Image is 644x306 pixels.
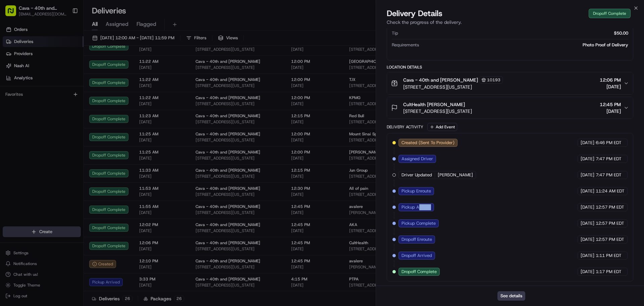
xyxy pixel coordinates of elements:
[57,104,59,110] span: •
[403,101,465,108] span: CultHealth [PERSON_NAME]
[600,101,621,108] span: 12:45 PM
[401,253,432,259] span: Dropoff Arrived
[7,98,17,108] img: Klarizel Pensader
[401,220,436,226] span: Pickup Complete
[387,124,423,130] div: Delivery Activity
[387,72,633,94] button: Cava - 40th and [PERSON_NAME]10193[STREET_ADDRESS][US_STATE]12:06 PM[DATE]
[596,204,624,210] span: 12:57 PM EDT
[387,97,633,119] button: CultHealth [PERSON_NAME][STREET_ADDRESS][US_STATE]12:45 PM[DATE]
[7,7,20,20] img: Nash
[67,167,81,172] span: Pylon
[401,172,432,178] span: Driver Updated
[59,122,73,128] span: [DATE]
[401,140,454,146] span: Created (Sent To Provider)
[422,42,628,48] div: Photo Proof of Delivery
[403,108,472,115] span: [STREET_ADDRESS][US_STATE]
[401,188,431,194] span: Pickup Enroute
[401,204,431,210] span: Pickup Arrived
[596,236,624,243] span: 12:57 PM EDT
[47,166,81,172] a: Powered byPylon
[63,150,108,157] span: API Documentation
[56,122,58,128] span: •
[581,253,594,259] span: [DATE]
[427,123,457,131] button: Add Event
[596,188,625,194] span: 11:24 AM EDT
[581,172,594,178] span: [DATE]
[581,269,594,275] span: [DATE]
[7,27,122,38] p: Welcome 👋
[401,156,433,162] span: Assigned Driver
[7,116,17,127] img: Angelique Valdez
[57,151,62,156] div: 💻
[600,83,621,90] span: [DATE]
[403,77,478,83] span: Cava - 40th and [PERSON_NAME]
[387,64,633,70] div: Location Details
[403,84,503,90] span: [STREET_ADDRESS][US_STATE]
[387,19,633,26] p: Check the progress of the delivery.
[13,104,19,110] img: 1736555255976-a54dd68f-1ca7-489b-9aae-adbdc363a1c4
[7,87,45,93] div: Past conversations
[600,77,621,83] span: 12:06 PM
[13,150,51,157] span: Knowledge Base
[17,43,111,50] input: Clear
[401,269,437,275] span: Dropoff Complete
[13,123,19,128] img: 1736555255976-a54dd68f-1ca7-489b-9aae-adbdc363a1c4
[114,66,122,74] button: Start new chat
[30,64,110,71] div: Start new chat
[21,104,55,110] span: Klarizel Pensader
[596,269,622,275] span: 1:17 PM EDT
[21,122,54,128] span: [PERSON_NAME]
[596,140,622,146] span: 6:46 PM EDT
[600,108,621,115] span: [DATE]
[581,156,594,162] span: [DATE]
[581,204,594,210] span: [DATE]
[4,147,54,160] a: 📗Knowledge Base
[596,220,624,226] span: 12:57 PM EDT
[596,253,622,259] span: 1:11 PM EDT
[387,8,442,19] span: Delivery Details
[60,104,79,110] span: 12:16 PM
[7,64,19,76] img: 1736555255976-a54dd68f-1ca7-489b-9aae-adbdc363a1c4
[487,77,500,83] span: 10193
[596,172,622,178] span: 7:47 PM EDT
[581,236,594,243] span: [DATE]
[7,151,12,156] div: 📗
[497,291,525,301] button: See details
[581,140,594,146] span: [DATE]
[392,30,398,36] span: Tip
[581,188,594,194] span: [DATE]
[392,42,419,48] span: Requirements
[14,64,26,76] img: 1724597045416-56b7ee45-8013-43a0-a6f9-03cb97ddad50
[581,220,594,226] span: [DATE]
[104,86,122,94] button: See all
[596,156,622,162] span: 7:47 PM EDT
[401,30,628,36] div: $50.00
[401,236,432,243] span: Dropoff Enroute
[30,71,92,76] div: We're available if you need us!
[54,147,110,160] a: 💻API Documentation
[438,172,473,178] span: [PERSON_NAME]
